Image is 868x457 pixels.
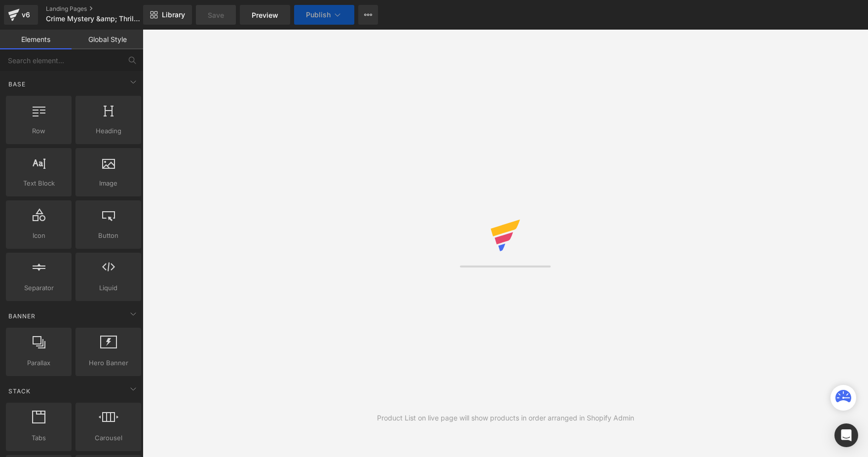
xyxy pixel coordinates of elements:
button: More [358,5,378,25]
span: Carousel [78,433,138,443]
span: Liquid [78,283,138,293]
a: Preview [240,5,290,25]
span: Publish [306,11,331,19]
div: Open Intercom Messenger [834,423,858,447]
span: Preview [252,10,278,20]
a: v6 [4,5,38,25]
div: Product List on live page will show products in order arranged in Shopify Admin [377,413,634,423]
span: Save [208,10,224,20]
span: Tabs [9,433,69,443]
span: Button [78,230,138,241]
span: Text Block [9,178,69,189]
span: Hero Banner [78,358,138,368]
span: Icon [9,230,69,241]
span: Banner [7,311,37,321]
div: v6 [20,8,32,21]
span: Parallax [9,358,69,368]
span: Stack [7,386,32,396]
span: Image [78,178,138,189]
span: Library [162,10,185,19]
span: Base [7,79,27,89]
a: New Library [143,5,192,25]
span: Row [9,126,69,136]
button: Publish [294,5,354,25]
span: Heading [78,126,138,136]
a: Global Style [72,30,143,49]
a: Landing Pages [46,5,159,13]
span: Separator [9,283,69,293]
span: Crime Mystery &amp; Thriller Box - Surprise Subscription Box of Books [46,15,141,23]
